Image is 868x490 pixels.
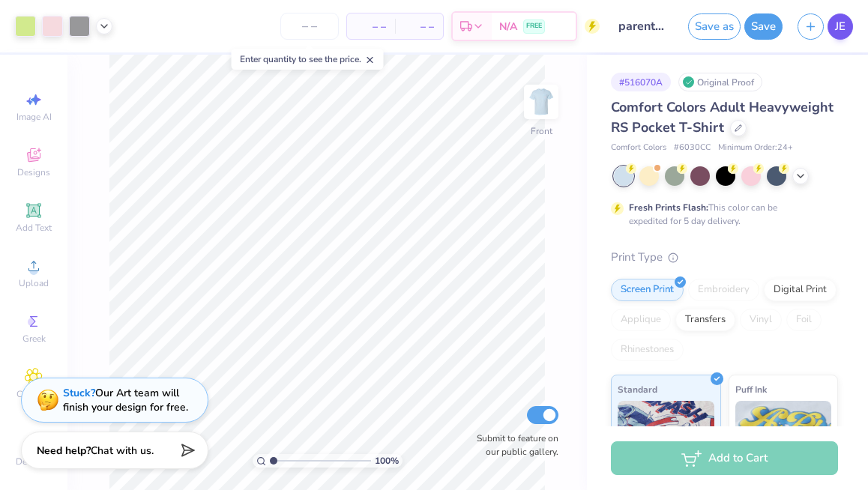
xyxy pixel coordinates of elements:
span: Image AI [16,111,52,123]
div: Digital Print [764,279,837,301]
div: Transfers [675,309,735,331]
strong: Need help? [37,444,91,458]
input: Untitled Design [607,11,681,41]
span: Minimum Order: 24 + [718,142,793,154]
strong: Stuck? [63,386,95,400]
img: Front [526,87,556,117]
div: Screen Print [611,279,684,301]
div: Enter quantity to see the price. [232,49,384,70]
span: # 6030CC [674,142,711,154]
span: Chat with us. [91,444,154,458]
span: Add Text [16,222,52,234]
div: Front [531,124,552,138]
span: Designs [17,166,50,178]
div: Embroidery [688,279,759,301]
button: Save as [688,13,741,40]
span: JE [835,18,846,35]
div: Foil [786,309,822,331]
span: Decorate [16,456,52,468]
input: – – [280,13,339,40]
button: Save [744,13,783,40]
div: Vinyl [740,309,782,331]
img: Standard [618,401,714,476]
span: Comfort Colors Adult Heavyweight RS Pocket T-Shirt [611,98,834,136]
span: Greek [22,333,46,345]
span: Upload [19,277,49,289]
span: 100 % [375,454,399,468]
div: This color can be expedited for 5 day delivery. [629,201,813,228]
div: Our Art team will finish your design for free. [63,386,188,414]
span: Puff Ink [735,381,767,397]
span: FREE [526,21,542,31]
div: Original Proof [678,73,762,91]
span: N/A [499,19,517,34]
div: Print Type [611,249,838,266]
strong: Fresh Prints Flash: [629,202,708,214]
img: Puff Ink [735,401,832,476]
span: Comfort Colors [611,142,666,154]
span: Clipart & logos [7,388,60,412]
a: JE [828,13,853,40]
div: Rhinestones [611,339,684,361]
span: – – [356,19,386,34]
div: # 516070A [611,73,671,91]
label: Submit to feature on our public gallery. [468,432,558,459]
div: Applique [611,309,671,331]
span: Standard [618,381,657,397]
span: – – [404,19,434,34]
